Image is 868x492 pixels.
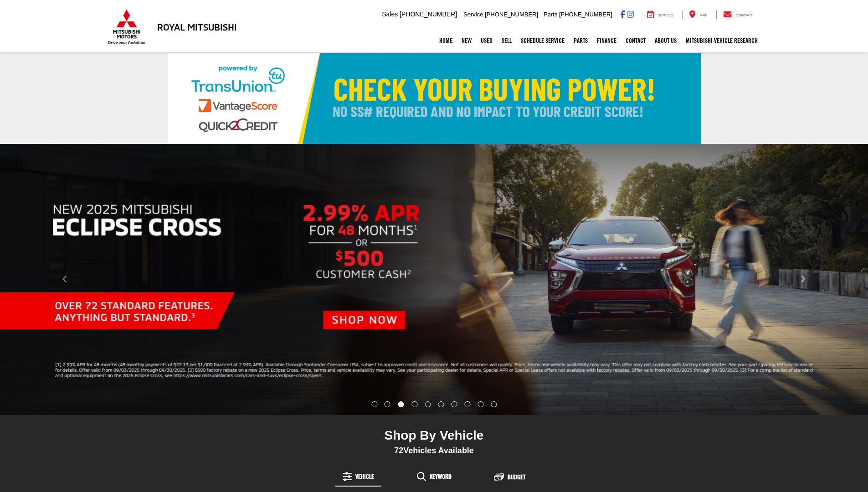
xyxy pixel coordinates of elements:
[276,428,592,446] div: Shop By Vehicle
[425,401,431,407] li: Go to slide number 5.
[355,473,374,480] span: Vehicle
[385,401,390,407] li: Go to slide number 2.
[658,13,674,17] span: Service
[478,401,483,407] li: Go to slide number 9.
[451,401,457,407] li: Go to slide number 7.
[438,401,444,407] li: Go to slide number 6.
[485,11,538,18] span: [PHONE_NUMBER]
[738,162,868,397] button: Click to view next picture.
[627,10,634,18] a: Instagram: Click to visit our Instagram page
[650,29,681,52] a: About Us
[508,474,525,480] span: Budget
[400,10,457,18] span: [PHONE_NUMBER]
[682,10,714,19] a: Map
[620,10,625,18] a: Facebook: Click to visit our Facebook page
[621,29,650,52] a: Contact
[394,446,403,455] span: 72
[457,29,476,52] a: New
[398,401,404,407] li: Go to slide number 3.
[640,10,681,19] a: Service
[106,9,147,45] img: Mitsubishi
[497,29,516,52] a: Sell
[412,401,418,407] li: Go to slide number 4.
[699,13,707,17] span: Map
[157,22,237,32] h3: Royal Mitsubishi
[559,11,612,18] span: [PHONE_NUMBER]
[592,29,621,52] a: Finance
[382,10,398,18] span: Sales
[476,29,497,52] a: Used
[516,29,569,52] a: Schedule Service: Opens in a new tab
[435,29,457,52] a: Home
[681,29,762,52] a: Mitsubishi Vehicle Research
[491,401,497,407] li: Go to slide number 10.
[463,11,483,18] span: Service
[544,11,557,18] span: Parts
[430,473,452,480] span: Keyword
[464,401,470,407] li: Go to slide number 8.
[569,29,592,52] a: Parts: Opens in a new tab
[716,10,760,19] a: Contact
[276,446,592,456] div: Vehicles Available
[735,13,753,17] span: Contact
[371,401,377,407] li: Go to slide number 1.
[168,53,701,144] img: Check Your Buying Power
